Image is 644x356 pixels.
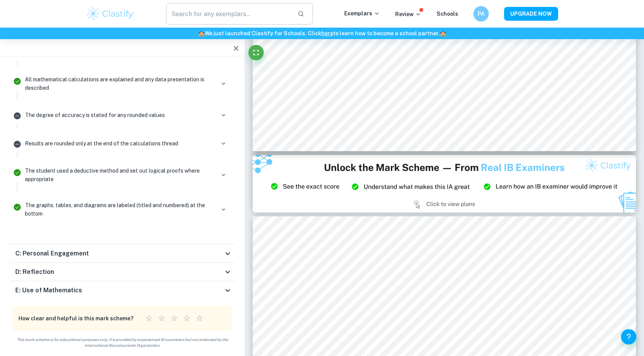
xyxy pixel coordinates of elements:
[15,249,89,258] h6: C: Personal Engagement
[18,314,133,323] h6: How clear and helpful is this mark scheme?
[13,140,22,149] svg: Not relevant
[25,139,178,148] p: Results are rounded only at the end of the calculations thread
[253,155,636,213] img: Ad
[198,30,205,36] span: 🏫
[9,263,235,281] div: D: Reflection
[9,244,235,263] div: C: Personal Engagement
[166,3,291,25] input: Search for any exemplars...
[440,30,446,36] span: 🏫
[25,201,215,218] p: The graphs, tables, and diagrams are labeled (titled and numbered) at the bottom
[621,329,636,344] button: Help and Feedback
[25,75,215,92] p: All mathematical calculations are explained and any data presentation is described
[248,45,264,60] button: Fullscreen
[15,267,54,277] h6: D: Reflection
[13,203,22,212] svg: Correct
[395,10,421,18] p: Review
[13,77,22,86] svg: Correct
[473,6,489,21] button: PA
[13,168,22,177] svg: Correct
[437,11,458,17] a: Schools
[25,111,165,119] p: The degree of accuracy is stated for any rounded values
[504,7,558,21] button: UPGRADE NOW
[13,111,22,120] svg: Not relevant
[321,30,333,36] a: here
[2,29,642,38] h6: We just launched Clastify for Schools. Click to learn how to become a school partner.
[344,9,380,18] p: Exemplars
[12,337,232,348] span: This mark scheme is for educational purposes only. It is provided by experienced IB examiners but...
[25,166,215,183] p: The student used a deductive method and set out logical proofs where appropriate
[86,6,135,21] img: Clastify logo
[15,286,82,295] h6: E: Use of Mathematics
[477,10,486,18] h6: PA
[9,281,235,300] div: E: Use of Mathematics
